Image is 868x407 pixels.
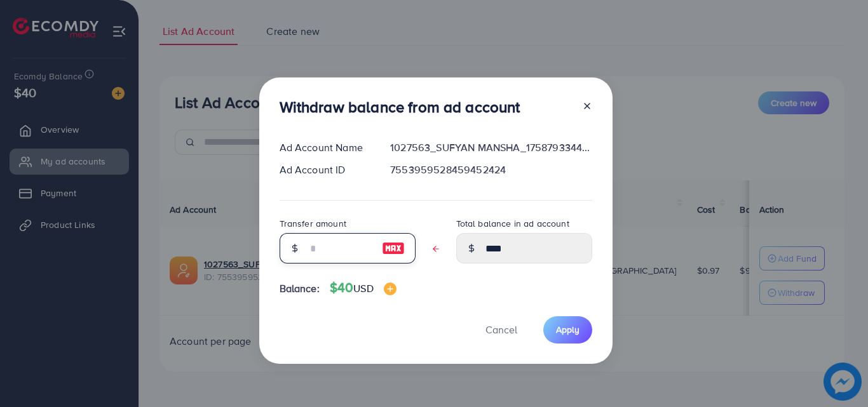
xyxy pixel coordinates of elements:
div: Ad Account Name [269,140,381,155]
span: Balance: [280,281,320,296]
span: Cancel [485,323,517,337]
button: Apply [543,316,592,344]
div: 7553959528459452424 [380,163,602,177]
span: USD [353,281,373,295]
label: Transfer amount [280,217,346,230]
div: 1027563_SUFYAN MANSHA_1758793344377 [380,140,602,155]
span: Apply [556,323,580,336]
div: Ad Account ID [269,163,381,177]
img: image [384,283,397,295]
img: image [382,241,405,256]
h4: $40 [330,280,397,296]
button: Cancel [470,316,533,344]
label: Total balance in ad account [456,217,569,230]
h3: Withdraw balance from ad account [280,98,520,116]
